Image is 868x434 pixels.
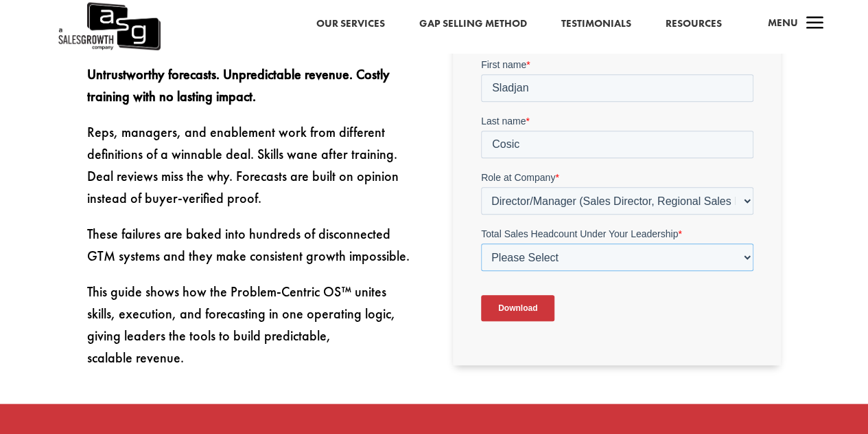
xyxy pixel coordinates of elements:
[801,10,828,38] span: a
[419,15,526,33] a: Gap Selling Method
[316,15,384,33] a: Our Services
[665,15,721,33] a: Resources
[87,121,415,223] p: Reps, managers, and enablement work from different definitions of a winnable deal. Skills wane af...
[767,16,797,30] span: Menu
[87,65,390,105] strong: Untrustworthy forecasts. Unpredictable revenue. Costly training with no lasting impact.
[87,223,415,281] p: These failures are baked into hundreds of disconnected GTM systems and they make consistent growt...
[481,1,753,345] iframe: Form 0
[87,281,415,369] p: This guide shows how the Problem-Centric OS™ unites skills, execution, and forecasting in one ope...
[561,15,631,33] a: Testimonials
